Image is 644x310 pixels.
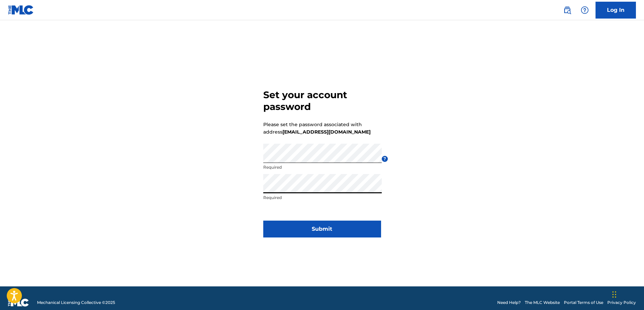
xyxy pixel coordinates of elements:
[263,164,382,170] p: Required
[8,299,29,307] img: logo
[563,6,571,14] img: search
[263,121,371,136] p: Please set the password associated with address
[610,278,644,310] iframe: Chat Widget
[596,2,636,19] a: Log In
[564,300,603,306] a: Portal Terms of Use
[382,156,388,162] span: ?
[607,300,636,306] a: Privacy Policy
[581,6,589,14] img: help
[263,195,382,201] p: Required
[282,129,371,135] strong: [EMAIL_ADDRESS][DOMAIN_NAME]
[37,300,115,306] span: Mechanical Licensing Collective © 2025
[263,89,381,113] h3: Set your account password
[263,221,381,237] button: Submit
[578,3,591,17] div: Help
[8,5,34,15] img: MLC Logo
[497,300,521,306] a: Need Help?
[561,3,574,17] a: Public Search
[525,300,560,306] a: The MLC Website
[612,284,616,305] div: Drag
